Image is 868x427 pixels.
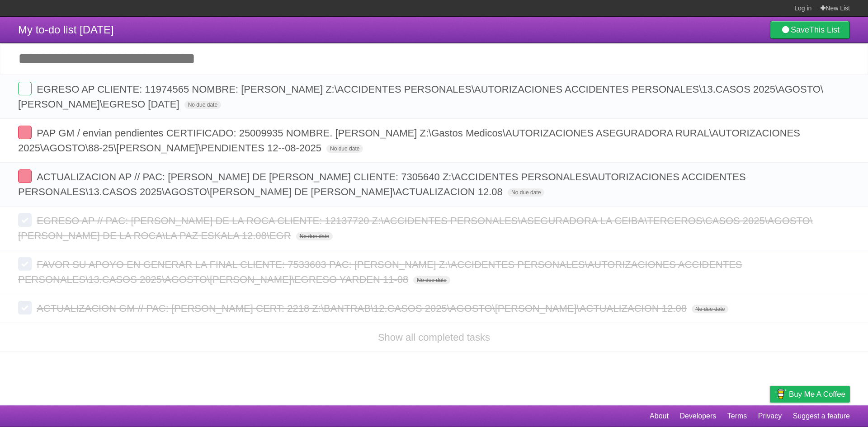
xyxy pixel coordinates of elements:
[18,213,32,227] label: Done
[793,408,850,425] a: Suggest a feature
[770,386,850,403] a: Buy me a coffee
[758,408,782,425] a: Privacy
[18,171,746,197] span: ACTUALIZACION AP // PAC: [PERSON_NAME] DE [PERSON_NAME] CLIENTE: 7305640 Z:\ACCIDENTES PERSONALES...
[18,126,32,139] label: Done
[18,301,32,314] label: Done
[18,23,114,36] span: My to-do list [DATE]
[18,82,32,95] label: Done
[770,21,850,39] a: SaveThis List
[18,257,32,271] label: Done
[809,25,840,34] b: This List
[18,84,823,110] span: EGRESO AP CLIENTE: 11974565 NOMBRE: [PERSON_NAME] Z:\ACCIDENTES PERSONALES\AUTORIZACIONES ACCIDEN...
[296,232,333,240] span: No due date
[789,386,845,402] span: Buy me a coffee
[378,332,490,343] a: Show all completed tasks
[18,259,742,285] span: FAVOR SU APOYO EN GENERAR LA FINAL CLIENTE: 7533603 PAC: [PERSON_NAME] Z:\ACCIDENTES PERSONALES\A...
[650,408,669,425] a: About
[18,215,813,241] span: EGRESO AP // PAC: [PERSON_NAME] DE LA ROCA CLIENTE: 12137720 Z:\ACCIDENTES PERSONALES\ASEGURADORA...
[679,408,716,425] a: Developers
[692,305,728,313] span: No due date
[727,408,747,425] a: Terms
[774,386,787,402] img: Buy me a coffee
[508,188,544,197] span: No due date
[326,145,363,153] span: No due date
[184,101,221,109] span: No due date
[37,303,689,314] span: ACTUALIZACION GM // PAC: [PERSON_NAME] CERT: 2218 Z:\BANTRAB\12.CASOS 2025\AGOSTO\[PERSON_NAME]\A...
[18,127,800,154] span: PAP GM / envian pendientes CERTIFICADO: 25009935 NOMBRE. [PERSON_NAME] Z:\Gastos Medicos\AUTORIZA...
[413,276,450,284] span: No due date
[18,169,32,183] label: Done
